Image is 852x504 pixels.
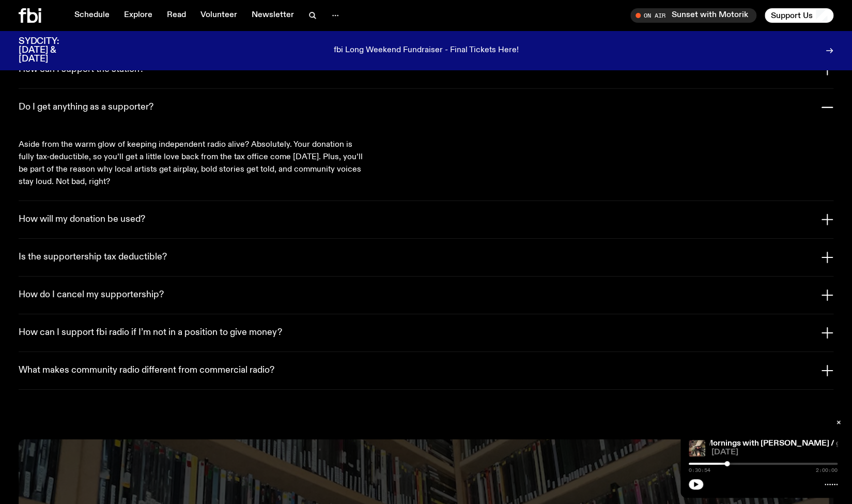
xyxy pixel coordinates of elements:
span: Support Us [771,11,813,20]
span: [DATE] [711,449,838,456]
a: Explore [118,8,159,23]
span: 2:00:00 [816,468,838,473]
button: What makes community radio different from commercial radio? [19,352,833,389]
span: 0:30:54 [689,468,710,473]
h3: SYDCITY: [DATE] & [DATE] [19,37,85,64]
img: A 0.5x selfie taken from above of Jim in the studio holding up a peace sign. [689,440,705,456]
h3: How will my donation be used? [19,214,145,225]
h3: What makes community radio different from commercial radio? [19,365,274,376]
button: Is the supportership tax deductible? [19,239,833,276]
a: Read [161,8,192,23]
a: Schedule [68,8,116,23]
h3: Do I get anything as a supporter? [19,102,153,113]
h3: How do I cancel my supportership? [19,289,164,301]
button: How can I support fbi radio if I’m not in a position to give money? [19,314,833,352]
h3: Is the supportership tax deductible? [19,252,167,263]
button: How do I cancel my supportership? [19,277,833,314]
h3: How can I support fbi radio if I’m not in a position to give money? [19,327,282,339]
a: Newsletter [245,8,300,23]
button: Support Us [765,8,833,23]
p: fbi Long Weekend Fundraiser - Final Tickets Here! [334,46,519,55]
button: Do I get anything as a supporter? [19,89,833,126]
button: On AirSunset with Motorik [630,8,756,23]
button: How will my donation be used? [19,201,833,238]
p: Aside from the warm glow of keeping independent radio alive? Absolutely. Your donation is fully t... [19,139,366,188]
a: Volunteer [194,8,243,23]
